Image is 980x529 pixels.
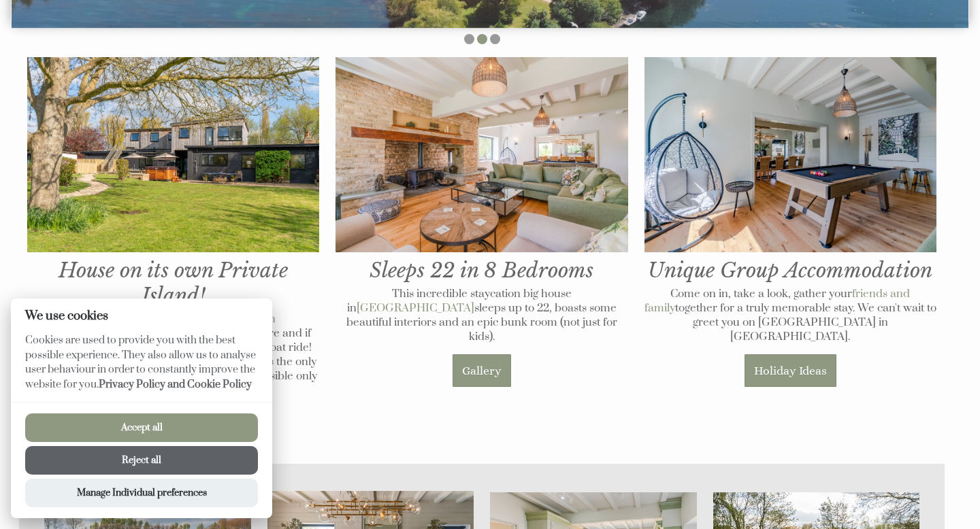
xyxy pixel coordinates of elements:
a: Gallery [453,354,511,387]
a: Privacy Policy and Cookie Policy [99,378,252,391]
h1: Sleeps 22 in 8 Bedrooms [336,57,627,282]
p: Come on in, take a look, gather your together for a truly memorable stay. We can't wait to greet ... [644,287,936,344]
a: [GEOGRAPHIC_DATA] [357,301,474,315]
a: friends and family [644,287,911,315]
h1: House on its own Private Island! [27,57,319,307]
p: This incredible staycation big house in sleeps up to 22, boasts some beautiful interiors and an e... [336,287,627,344]
h1: Unique Group Accommodation [644,57,936,282]
img: Living room at The Island in Oxfordshire [336,57,627,252]
img: The Island in Oxfordshire [27,57,319,252]
img: Games room at The Island in Oxfordshire [644,57,936,252]
a: Holiday Ideas [745,354,836,387]
button: Reject all [25,446,258,475]
button: Accept all [25,413,258,442]
p: Cookies are used to provide you with the best possible experience. They also allow us to analyse ... [11,333,272,402]
button: Manage Individual preferences [25,479,258,507]
h2: We use cookies [11,309,272,322]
